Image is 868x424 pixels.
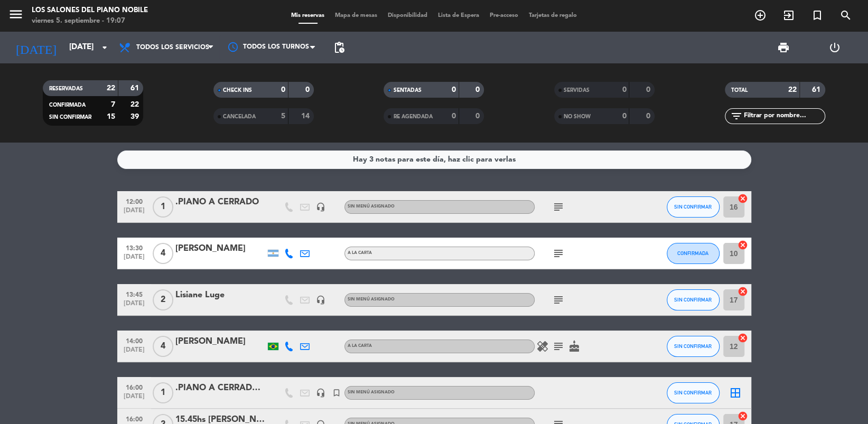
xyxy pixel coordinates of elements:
[738,240,748,250] i: cancel
[353,154,516,166] div: Hay 3 notas para este día, haz clic para verlas
[121,288,147,300] span: 13:45
[738,193,748,204] i: cancel
[153,289,173,310] span: 2
[738,411,748,421] i: cancel
[121,207,147,219] span: [DATE]
[281,112,285,120] strong: 5
[107,113,115,120] strong: 15
[839,9,852,22] i: search
[677,250,708,256] span: CONFIRMADA
[348,344,372,348] span: A LA CARTA
[674,390,712,395] span: SIN CONFIRMAR
[731,88,748,93] span: TOTAL
[667,336,720,357] button: SIN CONFIRMAR
[121,195,147,207] span: 12:00
[332,388,341,398] i: turned_in_not
[175,195,265,209] div: .PIANO A CERRADO
[121,381,147,393] span: 16:00
[121,241,147,253] span: 13:30
[333,41,346,54] span: pending_actions
[348,297,395,301] span: Sin menú asignado
[552,201,565,213] i: subject
[223,114,256,119] span: CANCELADA
[729,387,742,399] i: border_all
[107,84,115,92] strong: 22
[153,382,173,403] span: 1
[348,390,395,394] span: Sin menú asignado
[674,343,712,349] span: SIN CONFIRMAR
[393,88,421,93] span: SENTADAS
[121,300,147,312] span: [DATE]
[316,388,325,398] i: headset_mic
[730,110,743,123] i: filter_list
[564,88,590,93] span: SERVIDAS
[175,381,265,395] div: .PIANO A CERRADO POR EVENTO
[281,86,285,93] strong: 0
[8,6,24,22] i: menu
[754,9,767,22] i: add_circle_outline
[382,13,433,18] span: Disponibilidad
[811,9,824,22] i: turned_in_not
[484,13,524,18] span: Pre-acceso
[622,112,626,120] strong: 0
[305,86,311,93] strong: 0
[568,340,581,353] i: cake
[32,16,148,26] div: viernes 5. septiembre - 19:07
[223,88,252,93] span: CHECK INS
[130,113,141,120] strong: 39
[743,110,825,122] input: Filtrar por nombre...
[433,13,484,18] span: Lista de Espera
[674,297,712,303] span: SIN CONFIRMAR
[286,13,330,18] span: Mis reservas
[552,340,565,353] i: subject
[49,86,83,91] span: RESERVADAS
[153,243,173,264] span: 4
[130,101,141,108] strong: 22
[738,333,748,343] i: cancel
[782,9,795,22] i: exit_to_app
[8,36,64,59] i: [DATE]
[111,101,115,108] strong: 7
[136,44,209,51] span: Todos los servicios
[348,204,395,209] span: Sin menú asignado
[828,41,841,54] i: power_settings_new
[667,289,720,310] button: SIN CONFIRMAR
[777,41,790,54] span: print
[121,334,147,346] span: 14:00
[552,294,565,306] i: subject
[316,202,325,212] i: headset_mic
[788,86,797,93] strong: 22
[738,286,748,297] i: cancel
[667,196,720,218] button: SIN CONFIRMAR
[330,13,382,18] span: Mapa de mesas
[452,86,456,93] strong: 0
[348,251,372,255] span: A LA CARTA
[32,5,148,16] div: Los Salones del Piano Nobile
[49,115,91,120] span: SIN CONFIRMAR
[552,247,565,260] i: subject
[316,295,325,305] i: headset_mic
[301,112,311,120] strong: 14
[153,196,173,218] span: 1
[121,253,147,266] span: [DATE]
[536,340,549,353] i: healing
[121,393,147,405] span: [DATE]
[475,86,482,93] strong: 0
[524,13,582,18] span: Tarjetas de regalo
[475,112,482,120] strong: 0
[121,346,147,359] span: [DATE]
[667,382,720,403] button: SIN CONFIRMAR
[49,102,86,108] span: CONFIRMADA
[8,6,24,26] button: menu
[646,86,652,93] strong: 0
[622,86,626,93] strong: 0
[667,243,720,264] button: CONFIRMADA
[393,114,432,119] span: RE AGENDADA
[809,32,860,63] div: LOG OUT
[646,112,652,120] strong: 0
[674,204,712,210] span: SIN CONFIRMAR
[175,288,265,302] div: Lisiane Luge
[130,84,141,92] strong: 61
[452,112,456,120] strong: 0
[175,335,265,348] div: [PERSON_NAME]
